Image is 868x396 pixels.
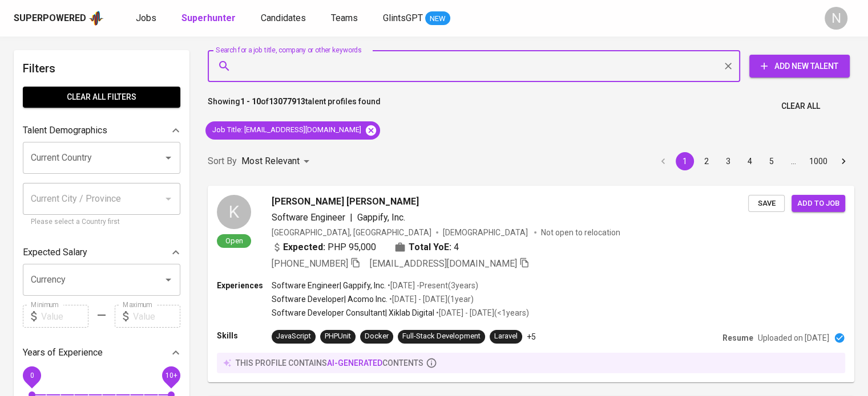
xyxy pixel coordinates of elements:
p: Years of Experience [23,346,103,360]
div: [GEOGRAPHIC_DATA], [GEOGRAPHIC_DATA] [272,227,431,238]
p: • [DATE] - [DATE] ( 1 year ) [387,293,474,305]
span: Add New Talent [758,59,841,74]
span: Software Engineer [272,212,345,223]
button: Go to page 2 [697,152,716,170]
span: [DEMOGRAPHIC_DATA] [443,227,530,238]
button: Clear [720,58,736,74]
button: Add New Talent [749,55,850,77]
div: Talent Demographics [23,119,180,142]
h6: Filters [23,59,180,77]
p: Sort By [208,154,237,168]
p: +5 [527,331,536,342]
p: • [DATE] - Present ( 3 years ) [386,280,478,291]
div: Full-Stack Development [402,331,481,342]
button: Add to job [792,195,845,213]
button: Clear All filters [23,87,180,108]
p: Please select a Country first [31,217,172,228]
input: Value [133,305,180,328]
button: Go to page 4 [741,152,759,170]
a: Teams [331,11,360,26]
p: Uploaded on [DATE] [758,332,829,344]
div: K [217,195,251,229]
span: Clear All [781,99,820,113]
span: 4 [454,240,459,254]
a: Candidates [261,11,308,26]
span: Jobs [136,13,156,23]
a: GlintsGPT NEW [383,11,450,26]
span: [EMAIL_ADDRESS][DOMAIN_NAME] [370,258,517,269]
span: Candidates [261,13,306,23]
div: Laravel [494,331,518,342]
p: Skills [217,330,272,341]
button: Go to page 5 [762,152,781,170]
div: Job Title: [EMAIL_ADDRESS][DOMAIN_NAME] [205,121,380,140]
p: Resume [722,332,753,344]
p: Software Developer | Acomo Inc. [272,293,387,305]
button: Go to next page [834,152,853,170]
div: … [784,156,802,167]
p: Software Engineer | Gappify, Inc. [272,280,386,291]
div: PHP 95,000 [272,240,376,254]
span: 0 [30,371,34,379]
span: [PHONE_NUMBER] [272,258,348,269]
div: Docker [365,331,389,342]
a: Superhunter [181,11,238,26]
input: Value [41,305,88,328]
p: Talent Demographics [23,124,107,137]
p: • [DATE] - [DATE] ( <1 years ) [434,307,529,319]
p: Software Developer Consultant | Xiklab Digital [272,307,434,319]
div: Expected Salary [23,241,180,264]
span: Add to job [797,197,839,210]
button: Open [160,150,176,166]
button: Go to page 3 [719,152,737,170]
span: GlintsGPT [383,13,423,23]
p: Showing of talent profiles found [208,96,381,117]
a: KOpen[PERSON_NAME] [PERSON_NAME]Software Engineer|Gappify, Inc.[GEOGRAPHIC_DATA], [GEOGRAPHIC_DAT... [208,186,854,382]
p: this profile contains contents [236,357,423,369]
div: N [825,7,847,30]
b: Expected: [283,240,325,254]
span: Teams [331,13,358,23]
span: Job Title : [EMAIL_ADDRESS][DOMAIN_NAME] [205,125,368,136]
b: Superhunter [181,13,236,23]
img: app logo [88,10,104,27]
div: PHPUnit [325,331,351,342]
div: JavaScript [276,331,311,342]
span: Gappify, Inc. [357,212,405,223]
p: Expected Salary [23,246,87,259]
b: Total YoE: [409,240,451,254]
div: Superpowered [14,12,86,25]
button: Go to page 1000 [806,152,831,170]
span: Open [221,236,248,246]
p: Experiences [217,280,272,291]
span: Clear All filters [32,90,171,104]
div: Most Relevant [241,151,313,172]
span: | [350,211,353,224]
button: Clear All [777,96,825,117]
div: Years of Experience [23,341,180,364]
span: [PERSON_NAME] [PERSON_NAME] [272,195,419,209]
span: NEW [425,13,450,25]
nav: pagination navigation [652,152,854,170]
p: Not open to relocation [541,227,620,238]
button: page 1 [676,152,694,170]
a: Jobs [136,11,159,26]
span: Save [754,197,779,210]
span: AI-generated [327,358,382,368]
span: 10+ [165,371,177,379]
p: Most Relevant [241,154,300,168]
button: Open [160,272,176,288]
a: Superpoweredapp logo [14,10,104,27]
b: 13077913 [269,97,305,106]
button: Save [748,195,785,213]
b: 1 - 10 [240,97,261,106]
